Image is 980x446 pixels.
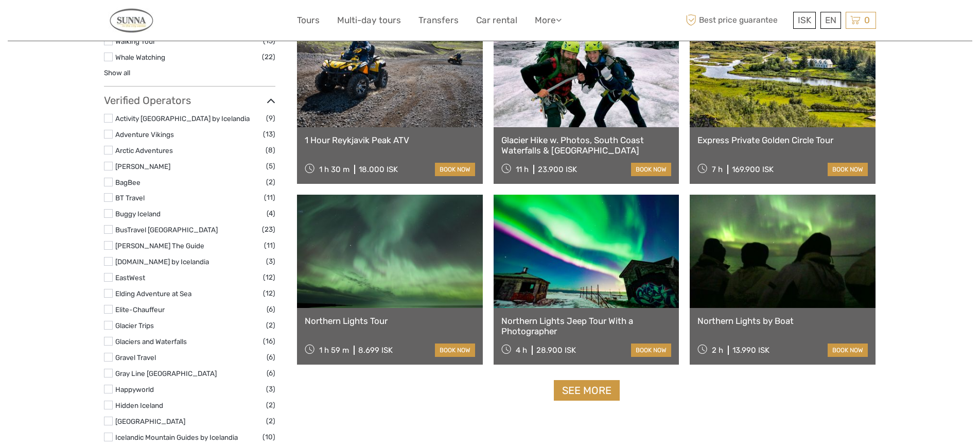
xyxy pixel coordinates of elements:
[115,353,156,362] a: Gravel Travel
[297,13,320,28] a: Tours
[359,165,398,174] div: 18.000 ISK
[435,344,475,357] a: book now
[263,128,275,140] span: (13)
[319,346,349,355] span: 1 h 59 m
[828,344,868,357] a: book now
[263,287,275,299] span: (12)
[104,68,130,77] a: Show all
[115,37,155,45] a: Walking Tour
[115,130,174,139] a: Adventure Vikings
[266,255,275,267] span: (3)
[266,383,275,395] span: (3)
[820,12,841,29] div: EN
[683,12,791,29] span: Best price guarantee
[501,135,672,156] a: Glacier Hike w. Photos, South Coast Waterfalls & [GEOGRAPHIC_DATA]
[631,163,671,176] a: book now
[262,431,275,443] span: (10)
[115,162,170,170] a: [PERSON_NAME]
[263,271,275,283] span: (12)
[115,53,165,61] a: Whale Watching
[501,316,672,337] a: Northern Lights Jeep Tour With a Photographer
[697,135,868,145] a: Express Private Golden Circle Tour
[115,194,145,202] a: BT Travel
[263,335,275,347] span: (16)
[115,337,187,346] a: Glaciers and Waterfalls
[104,94,275,107] h3: Verified Operators
[115,289,191,298] a: Elding Adventure at Sea
[538,165,577,174] div: 23.900 ISK
[115,210,161,218] a: Buggy Iceland
[115,417,185,425] a: [GEOGRAPHIC_DATA]
[305,316,475,326] a: Northern Lights Tour
[266,112,275,124] span: (9)
[267,208,275,219] span: (4)
[115,321,154,330] a: Glacier Trips
[732,165,774,174] div: 169.900 ISK
[267,303,275,315] span: (6)
[115,114,250,123] a: Activity [GEOGRAPHIC_DATA] by Icelandia
[697,316,868,326] a: Northern Lights by Boat
[863,15,871,25] span: 0
[115,258,209,266] a: [DOMAIN_NAME] by Icelandia
[264,192,275,203] span: (11)
[554,380,620,401] a: See more
[358,346,393,355] div: 8.699 ISK
[337,13,401,28] a: Multi-day tours
[536,346,576,355] div: 28.900 ISK
[712,165,723,174] span: 7 h
[262,51,275,63] span: (22)
[828,163,868,176] a: book now
[516,165,529,174] span: 11 h
[115,226,218,234] a: BusTravel [GEOGRAPHIC_DATA]
[115,242,204,250] a: [PERSON_NAME] The Guide
[266,160,275,172] span: (5)
[798,15,811,25] span: ISK
[267,351,275,363] span: (6)
[115,385,154,393] a: Happyworld
[115,178,141,186] a: BagBee
[264,239,275,251] span: (11)
[418,13,459,28] a: Transfers
[115,146,173,155] a: Arctic Adventures
[435,163,475,176] a: book now
[631,344,671,357] a: book now
[115,273,145,282] a: EastWest
[266,176,275,188] span: (2)
[262,224,275,235] span: (23)
[732,346,769,355] div: 13.990 ISK
[267,367,275,379] span: (6)
[104,8,159,33] img: General info
[266,415,275,427] span: (2)
[516,346,527,355] span: 4 h
[476,13,517,28] a: Car rental
[115,401,163,409] a: Hidden Iceland
[115,369,217,378] a: Gray Line [GEOGRAPHIC_DATA]
[266,319,275,331] span: (2)
[319,165,349,174] span: 1 h 30 m
[305,135,475,145] a: 1 Hour Reykjavik Peak ATV
[266,399,275,411] span: (2)
[712,346,723,355] span: 2 h
[115,433,238,441] a: Icelandic Mountain Guides by Icelandia
[535,13,562,28] a: More
[115,305,165,314] a: Elite-Chauffeur
[266,144,275,156] span: (8)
